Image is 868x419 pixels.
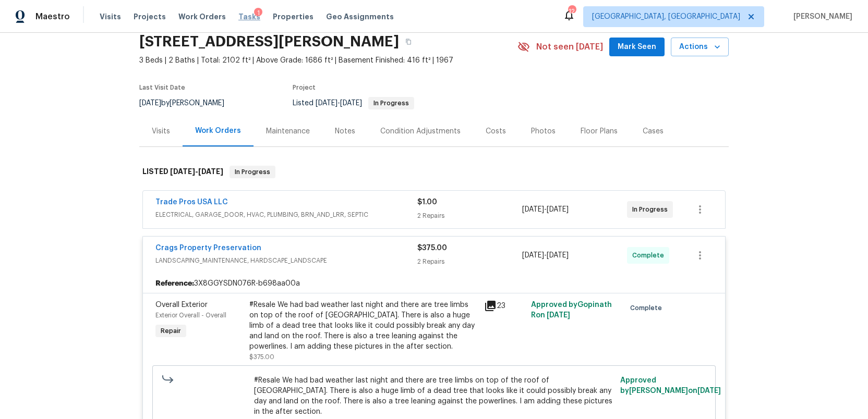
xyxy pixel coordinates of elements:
[155,301,208,309] span: Overall Exterior
[155,199,228,206] a: Trade Pros USA LLC
[249,300,478,352] div: #Resale We had bad weather last night and there are tree limbs on top of the roof of [GEOGRAPHIC_...
[293,84,316,91] span: Project
[170,168,195,175] span: [DATE]
[316,100,362,107] span: -
[522,250,569,261] span: -
[155,278,194,289] b: Reference:
[254,8,262,18] div: 1
[249,354,274,360] span: $375.00
[618,41,656,54] span: Mark Seen
[143,274,725,293] div: 3X8GGYSDN076R-b698aa00a
[198,168,223,175] span: [DATE]
[484,300,525,312] div: 23
[789,11,852,22] span: [PERSON_NAME]
[134,11,166,22] span: Projects
[581,126,618,137] div: Floor Plans
[547,312,570,319] span: [DATE]
[536,42,603,52] span: Not seen [DATE]
[156,326,185,336] span: Repair
[679,41,720,54] span: Actions
[316,100,337,107] span: [DATE]
[155,210,417,220] span: ELECTRICAL, GARAGE_DOOR, HVAC, PLUMBING, BRN_AND_LRR, SEPTIC
[547,206,569,213] span: [DATE]
[293,100,414,107] span: Listed
[254,375,614,417] span: #Resale We had bad weather last night and there are tree limbs on top of the roof of [GEOGRAPHIC_...
[486,126,506,137] div: Costs
[35,11,70,22] span: Maestro
[417,244,447,252] span: $375.00
[417,256,522,267] div: 2 Repairs
[100,11,121,22] span: Visits
[266,126,310,137] div: Maintenance
[139,100,161,107] span: [DATE]
[139,97,237,109] div: by [PERSON_NAME]
[155,244,261,252] a: Crags Property Preservation
[632,250,668,261] span: Complete
[531,301,612,319] span: Approved by Gopinath R on
[238,13,260,20] span: Tasks
[380,126,461,137] div: Condition Adjustments
[671,38,729,57] button: Actions
[326,11,394,22] span: Geo Assignments
[195,126,241,136] div: Work Orders
[630,303,666,313] span: Complete
[399,32,418,51] button: Copy Address
[139,84,185,91] span: Last Visit Date
[139,155,729,189] div: LISTED [DATE]-[DATE]In Progress
[620,377,721,395] span: Approved by [PERSON_NAME] on
[522,252,544,259] span: [DATE]
[531,126,556,137] div: Photos
[522,204,569,215] span: -
[139,36,399,47] h2: [STREET_ADDRESS][PERSON_NAME]
[170,168,223,175] span: -
[643,126,664,137] div: Cases
[632,204,672,215] span: In Progress
[155,312,226,318] span: Exterior Overall - Overall
[155,255,417,266] span: LANDSCAPING_MAINTENANCE, HARDSCAPE_LANDSCAPE
[273,11,314,22] span: Properties
[568,6,575,17] div: 12
[592,11,740,22] span: [GEOGRAPHIC_DATA], [GEOGRAPHIC_DATA]
[139,55,517,66] span: 3 Beds | 2 Baths | Total: 2102 ft² | Above Grade: 1686 ft² | Basement Finished: 416 ft² | 1967
[417,199,437,206] span: $1.00
[697,387,721,395] span: [DATE]
[178,11,226,22] span: Work Orders
[142,166,223,178] h6: LISTED
[417,211,522,221] div: 2 Repairs
[609,38,665,57] button: Mark Seen
[522,206,544,213] span: [DATE]
[340,100,362,107] span: [DATE]
[335,126,355,137] div: Notes
[547,252,569,259] span: [DATE]
[369,100,413,106] span: In Progress
[152,126,170,137] div: Visits
[231,167,274,177] span: In Progress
